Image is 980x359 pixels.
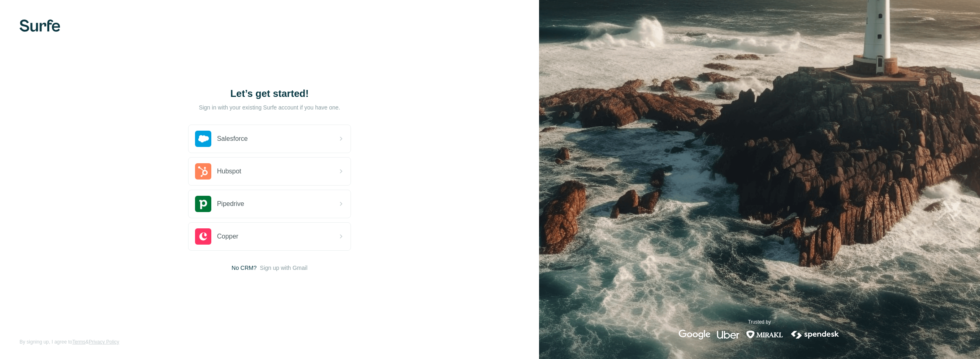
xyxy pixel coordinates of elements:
img: uber's logo [717,330,739,339]
span: Hubspot [217,166,241,176]
span: By signing up, I agree to & [20,338,119,346]
img: salesforce's logo [195,131,211,147]
p: Sign in with your existing Surfe account if you have one. [199,103,340,112]
span: Salesforce [217,134,248,144]
span: Pipedrive [217,199,244,209]
img: mirakl's logo [746,330,783,339]
span: Copper [217,232,238,241]
h1: Let’s get started! [188,87,351,100]
button: Sign up with Gmail [260,264,307,272]
a: Terms [72,339,86,345]
img: Surfe's logo [20,20,60,32]
img: pipedrive's logo [195,196,211,212]
p: Trusted by [748,318,771,326]
img: hubspot's logo [195,163,211,179]
a: Privacy Policy [89,339,119,345]
img: spendesk's logo [790,330,840,339]
img: copper's logo [195,228,211,245]
span: No CRM? [232,264,257,272]
img: google's logo [679,330,710,339]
